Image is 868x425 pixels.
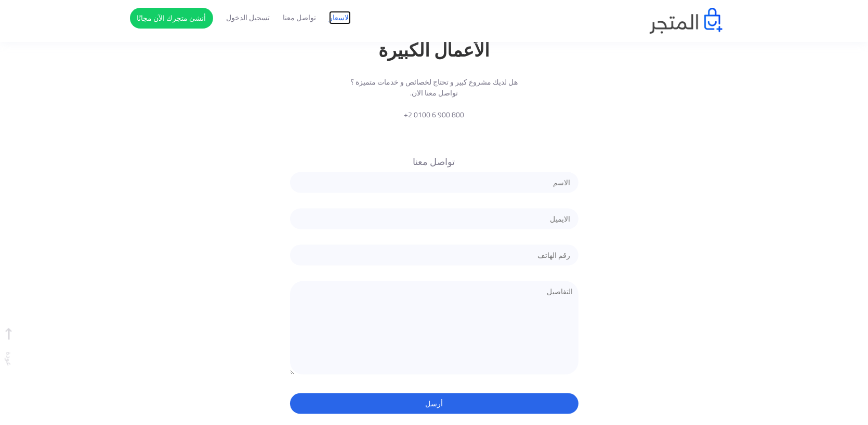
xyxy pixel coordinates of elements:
span: هل لديك مشروع كبير و تحتاج لخصائص و خدمات متميزة ؟ تواصل معنا الان. [349,77,519,99]
input: رقم الهاتف [290,245,578,266]
h4: تواصل معنا [290,157,578,167]
span: +2 0100 6 900 800 [349,109,519,120]
input: الاسم [290,172,578,193]
a: أنشئ متجرك الآن مجانًا [130,8,213,29]
a: الاسعار [329,12,351,23]
h2: الأعمال الكبيرة [138,36,730,64]
button: أرسل [290,393,578,414]
a: تواصل معنا [283,12,316,23]
a: تسجيل الدخول [226,12,270,23]
img: logo [650,8,722,34]
span: عودة [3,328,16,366]
input: الايميل [290,209,578,229]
